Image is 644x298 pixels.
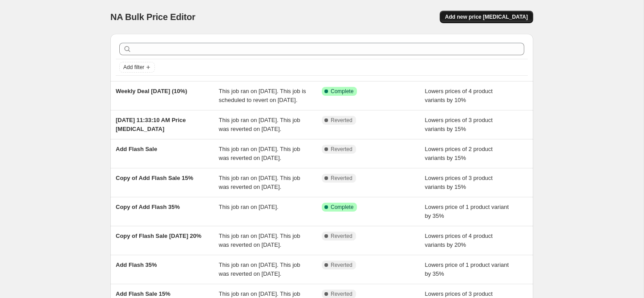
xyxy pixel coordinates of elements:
[425,175,493,190] span: Lowers prices of 3 product variants by 15%
[116,88,187,94] span: Weekly Deal [DATE] (10%)
[110,12,195,22] span: NA Bulk Price Editor
[331,261,352,269] span: Reverted
[331,117,352,124] span: Reverted
[219,175,300,190] span: This job ran on [DATE]. This job was reverted on [DATE].
[219,117,300,132] span: This job ran on [DATE]. This job was reverted on [DATE].
[116,117,186,132] span: [DATE] 11:33:10 AM Price [MEDICAL_DATA]
[116,175,193,181] span: Copy of Add Flash Sale 15%
[116,146,157,152] span: Add Flash Sale
[123,64,144,71] span: Add filter
[425,261,509,277] span: Lowers price of 1 product variant by 35%
[116,261,157,268] span: Add Flash 35%
[116,204,180,210] span: Copy of Add Flash 35%
[219,233,300,248] span: This job ran on [DATE]. This job was reverted on [DATE].
[445,13,528,20] span: Add new price [MEDICAL_DATA]
[331,88,353,95] span: Complete
[331,175,352,182] span: Reverted
[219,88,306,103] span: This job ran on [DATE]. This job is scheduled to revert on [DATE].
[425,117,493,132] span: Lowers prices of 3 product variants by 15%
[425,88,493,103] span: Lowers prices of 4 product variants by 10%
[331,204,353,211] span: Complete
[219,146,300,161] span: This job ran on [DATE]. This job was reverted on [DATE].
[440,11,533,23] button: Add new price [MEDICAL_DATA]
[116,290,170,297] span: Add Flash Sale 15%
[116,233,202,239] span: Copy of Flash Sale [DATE] 20%
[425,146,493,161] span: Lowers prices of 2 product variants by 15%
[219,261,300,277] span: This job ran on [DATE]. This job was reverted on [DATE].
[219,204,279,210] span: This job ran on [DATE].
[425,204,509,219] span: Lowers price of 1 product variant by 35%
[331,233,352,240] span: Reverted
[331,290,352,298] span: Reverted
[331,146,352,153] span: Reverted
[119,62,155,73] button: Add filter
[425,233,493,248] span: Lowers prices of 4 product variants by 20%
